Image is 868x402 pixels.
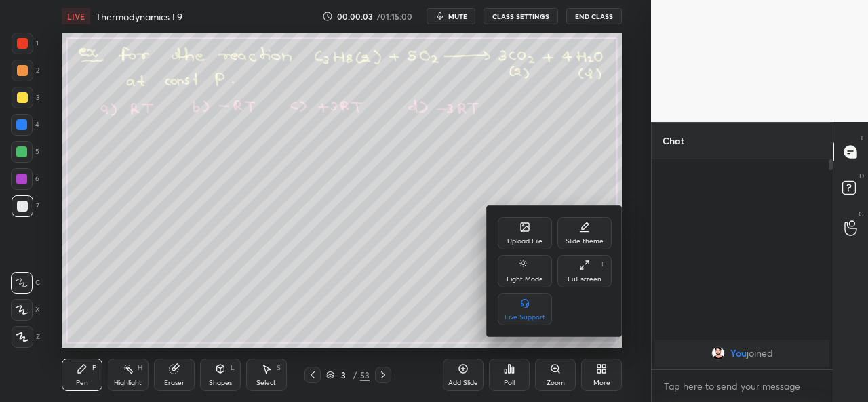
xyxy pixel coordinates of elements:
[507,238,542,245] div: Upload File
[505,314,545,321] div: Live Support
[568,276,601,283] div: Full screen
[507,276,543,283] div: Light Mode
[601,261,606,268] div: F
[566,238,604,245] div: Slide theme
